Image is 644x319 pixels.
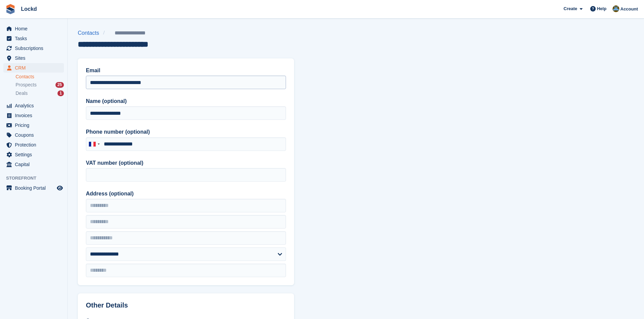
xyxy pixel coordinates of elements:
[3,44,64,53] a: menu
[15,44,55,53] span: Subscriptions
[15,53,55,63] span: Sites
[15,101,55,110] span: Analytics
[3,53,64,63] a: menu
[15,150,55,159] span: Settings
[3,183,64,193] a: menu
[86,159,286,167] label: VAT number (optional)
[15,111,55,120] span: Invoices
[16,81,64,88] a: Prospects 25
[3,140,64,150] a: menu
[3,160,64,169] a: menu
[55,82,64,88] div: 25
[86,67,286,75] label: Email
[86,301,286,309] h2: Other Details
[15,130,55,140] span: Coupons
[3,34,64,43] a: menu
[78,29,103,37] a: Contacts
[16,90,28,97] span: Deals
[3,130,64,140] a: menu
[5,4,16,14] img: stora-icon-8386f47178a22dfd0bd8f6a31ec36ba5ce8667c1dd55bd0f319d3a0aa187defe.svg
[15,183,55,193] span: Booking Portal
[3,63,64,73] a: menu
[564,5,577,12] span: Create
[86,138,102,151] div: France: +33
[18,3,40,15] a: Lockd
[15,34,55,43] span: Tasks
[15,24,55,33] span: Home
[56,184,64,192] a: Preview store
[16,82,37,88] span: Prospects
[86,128,286,136] label: Phone number (optional)
[6,175,67,182] span: Storefront
[15,140,55,150] span: Protection
[620,6,638,12] span: Account
[78,29,172,37] nav: breadcrumbs
[3,101,64,110] a: menu
[86,97,286,105] label: Name (optional)
[3,111,64,120] a: menu
[16,74,64,80] a: Contacts
[613,5,619,12] img: Paul Budding
[15,160,55,169] span: Capital
[597,5,606,12] span: Help
[15,63,55,73] span: CRM
[16,90,64,97] a: Deals 1
[57,90,64,96] div: 1
[3,121,64,130] a: menu
[3,24,64,33] a: menu
[15,121,55,130] span: Pricing
[86,190,286,198] label: Address (optional)
[3,150,64,159] a: menu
